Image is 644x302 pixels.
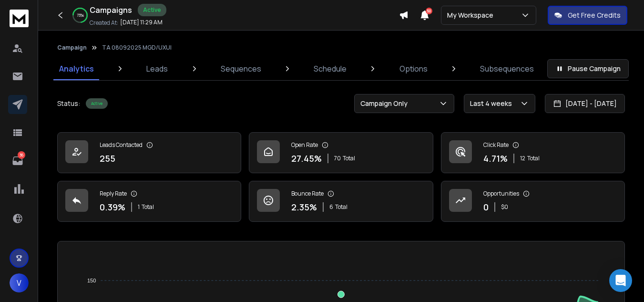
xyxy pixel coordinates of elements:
[291,141,318,149] p: Open Rate
[100,200,125,214] p: 0.39 %
[221,63,261,74] p: Sequences
[57,132,241,173] a: Leads Contacted255
[308,57,352,80] a: Schedule
[314,63,347,74] p: Schedule
[77,12,84,18] p: 73 %
[394,57,433,80] a: Options
[8,151,27,170] a: 36
[547,59,629,78] button: Pause Campaign
[10,273,29,292] button: V
[335,203,348,211] span: Total
[57,181,241,222] a: Reply Rate0.39%1Total
[545,94,625,113] button: [DATE] - [DATE]
[10,10,29,27] img: logo
[142,203,154,211] span: Total
[215,57,267,80] a: Sequences
[334,155,341,162] span: 70
[483,152,508,165] p: 4.71 %
[343,155,355,162] span: Total
[480,63,534,74] p: Subsequences
[100,190,127,198] p: Reply Rate
[483,190,519,198] p: Opportunities
[138,4,166,16] div: Active
[483,141,509,149] p: Click Rate
[441,181,625,222] a: Opportunities0$0
[447,10,497,20] p: My Workspace
[59,63,94,74] p: Analytics
[291,200,317,214] p: 2.35 %
[399,63,428,74] p: Options
[360,99,411,108] p: Campaign Only
[483,200,489,214] p: 0
[90,19,118,27] p: Created At:
[609,269,632,292] div: Open Intercom Messenger
[146,63,168,74] p: Leads
[57,44,87,52] button: Campaign
[120,19,163,26] p: [DATE] 11:29 AM
[53,57,100,80] a: Analytics
[548,6,627,25] button: Get Free Credits
[474,57,540,80] a: Subsequences
[568,10,621,20] p: Get Free Credits
[100,141,143,149] p: Leads Contacted
[86,98,108,109] div: Active
[100,152,115,165] p: 255
[138,203,140,211] span: 1
[426,8,432,14] span: 50
[249,132,433,173] a: Open Rate27.45%70Total
[102,44,172,52] p: TA 08092025 MGD/UXUI
[291,190,324,198] p: Bounce Rate
[141,57,174,80] a: Leads
[470,99,516,108] p: Last 4 weeks
[87,278,96,283] tspan: 150
[90,4,132,16] h1: Campaigns
[57,99,80,108] p: Status:
[527,155,540,162] span: Total
[329,203,333,211] span: 6
[501,203,508,211] p: $ 0
[441,132,625,173] a: Click Rate4.71%12Total
[249,181,433,222] a: Bounce Rate2.35%6Total
[18,151,25,159] p: 36
[291,152,322,165] p: 27.45 %
[520,155,525,162] span: 12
